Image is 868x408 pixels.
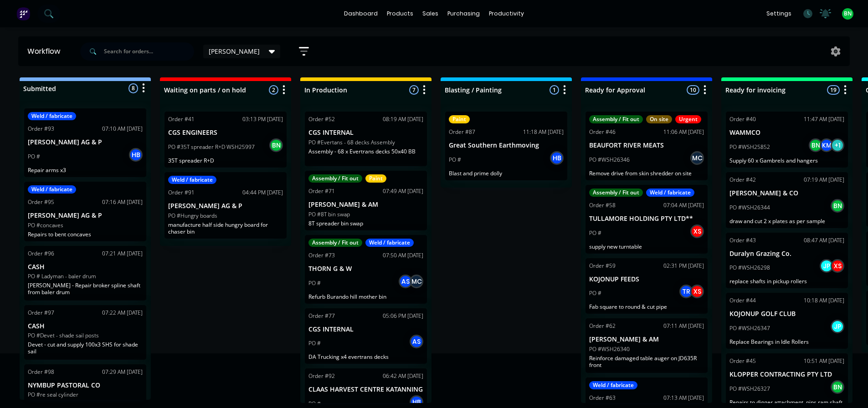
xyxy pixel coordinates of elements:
[28,272,96,280] p: PO # Ladyman - baler drum
[445,112,567,180] div: PaintOrder #8711:18 AM [DATE]Great Southern EarthmovingPO #HBBlast and prime dolly
[729,115,756,123] div: Order #40
[729,176,756,184] div: Order #42
[383,251,423,260] div: 07:50 AM [DATE]
[690,224,704,238] div: XS
[269,138,283,152] div: BN
[729,264,770,272] p: PO #WSH26298
[305,308,427,364] div: Order #7705:06 PM [DATE]CGS INTERNALPO #ASDA Trucking x4 evertrans decks
[305,171,427,230] div: Assembly / Fit outPaintOrder #7107:49 AM [DATE][PERSON_NAME] & AMPO #8T bin swap8T spreader bin swap
[308,400,321,408] p: PO #
[308,386,423,393] p: CLAAS HARVEST CENTRE KATANNING
[129,148,143,162] div: HB
[168,115,195,123] div: Order #41
[339,7,382,20] a: dashboard
[831,138,844,152] div: + 1
[729,218,844,224] p: draw and cut 2 x plates as per sample
[589,322,616,330] div: Order #62
[726,112,848,168] div: Order #4011:47 AM [DATE]WAMMCOPO #WSH25852BNKM+1Supply 60 x Gambrels and hangers
[28,221,63,229] p: PO #concaves
[28,231,143,238] p: Repairs to bent concaves
[168,129,283,137] p: CGS ENGINEERS
[102,250,143,258] div: 07:21 AM [DATE]
[308,312,335,320] div: Order #77
[305,235,427,304] div: Assembly / Fit outWeld / fabricateOrder #7307:50 AM [DATE]THORN G & WPO #ASMCRefurb Burando hill ...
[383,372,423,380] div: 06:42 AM [DATE]
[168,189,195,197] div: Order #91
[729,129,844,137] p: WAMMCO
[589,336,704,343] p: [PERSON_NAME] & AM
[24,108,146,177] div: Weld / fabricateOrder #9307:10 AM [DATE][PERSON_NAME] AG & PPO #HBRepair arms x3
[729,310,844,318] p: KOJONUP GOLF CLUB
[168,202,283,210] p: [PERSON_NAME] AG & P
[589,394,616,402] div: Order #63
[28,198,54,206] div: Order #95
[24,246,146,301] div: Order #9607:21 AM [DATE]CASHPO # Ladyman - baler drum[PERSON_NAME] - Repair broker spline shaft f...
[663,262,704,270] div: 02:31 PM [DATE]
[410,275,423,288] div: MC
[449,170,564,177] p: Blast and prime dolly
[589,128,616,136] div: Order #46
[586,318,708,373] div: Order #6207:11 AM [DATE][PERSON_NAME] & AMPO #WSH26340Reinforce damaged table auger on JD635R front
[589,275,704,283] p: KOJONUP FEEDS
[308,115,335,123] div: Order #52
[410,335,423,348] div: AS
[383,312,423,320] div: 05:06 PM [DATE]
[308,265,423,273] p: THORN G & W
[729,385,770,393] p: PO #WSH26327
[308,210,350,219] p: PO #8T bin swap
[308,174,362,183] div: Assembly / Fit out
[28,212,143,219] p: [PERSON_NAME] AG & P
[305,112,427,166] div: Order #5208:19 AM [DATE]CGS INTERNALPO #Evertans - 68 decks AssemblyAssembly - 68 x Evertrans dec...
[28,282,143,296] p: [PERSON_NAME] - Repair broker spline shaft from baler drum
[729,204,770,212] p: PO #WSH26344
[28,341,143,355] p: Devet - cut and supply 100x3 SHS for shade sail
[308,201,423,209] p: [PERSON_NAME] & AM
[586,185,708,254] div: Assembly / Fit outWeld / fabricateOrder #5807:04 AM [DATE]TULLAMORE HOLDING PTY LTD**PO #XSsupply...
[831,320,844,333] div: JP
[102,125,143,133] div: 07:10 AM [DATE]
[726,233,848,289] div: Order #4308:47 AM [DATE]Duralyn Grazing Co.PO #WSH26298JPXSreplace shafts in pickup rollers
[443,7,484,20] div: purchasing
[550,151,564,165] div: HB
[586,258,708,314] div: Order #5902:31 PM [DATE]KOJONUP FEEDSPO #TRXSFab square to round & cut pipe
[28,391,78,399] p: PO #re seal cylinder
[589,189,643,197] div: Assembly / Fit out
[308,353,423,360] p: DA Trucking x4 evertrans decks
[168,143,255,151] p: PO #35T spreader R+D WSH25997
[365,239,414,247] div: Weld / fabricate
[168,157,283,164] p: 35T spreader R+D
[383,115,423,123] div: 08:19 AM [DATE]
[242,189,283,197] div: 04:44 PM [DATE]
[663,322,704,330] div: 07:11 AM [DATE]
[308,148,423,155] p: Assembly - 68 x Evertrans decks 50x40 BB
[762,7,796,20] div: settings
[589,345,630,353] p: PO #WSH26340
[308,293,423,300] p: Refurb Burando hill mother bin
[589,156,630,164] p: PO #WSH26346
[663,394,704,402] div: 07:13 AM [DATE]
[690,151,704,165] div: MC
[418,7,443,20] div: sales
[726,172,848,228] div: Order #4207:19 AM [DATE][PERSON_NAME] & COPO #WSH26344BNdraw and cut 2 x plates as per sample
[449,115,470,123] div: Paint
[168,221,283,235] p: manufacture half side hungry board for chaser bin
[804,357,844,365] div: 10:51 AM [DATE]
[242,115,283,123] div: 03:13 PM [DATE]
[28,112,76,120] div: Weld / fabricate
[809,138,822,152] div: BN
[399,275,412,288] div: AS
[589,115,643,123] div: Assembly / Fit out
[164,172,287,239] div: Weld / fabricateOrder #9104:44 PM [DATE][PERSON_NAME] AG & PPO #Hungry boardsmanufacture half sid...
[729,143,770,151] p: PO #WSH25852
[679,285,693,298] div: TR
[28,125,54,133] div: Order #93
[729,371,844,378] p: KLOPPER CONTRACTING PTY LTD
[804,176,844,184] div: 07:19 AM [DATE]
[209,46,260,56] span: [PERSON_NAME]
[663,201,704,209] div: 07:04 AM [DATE]
[804,236,844,245] div: 08:47 AM [DATE]
[820,138,833,152] div: KM
[28,138,143,146] p: [PERSON_NAME] AG & P
[308,138,395,147] p: PO #Evertans - 68 decks Assembly
[586,112,708,180] div: Assembly / Fit outOn siteUrgentOrder #4611:06 AM [DATE]BEAUFORT RIVER MEATSPO #WSH26346MCRemove d...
